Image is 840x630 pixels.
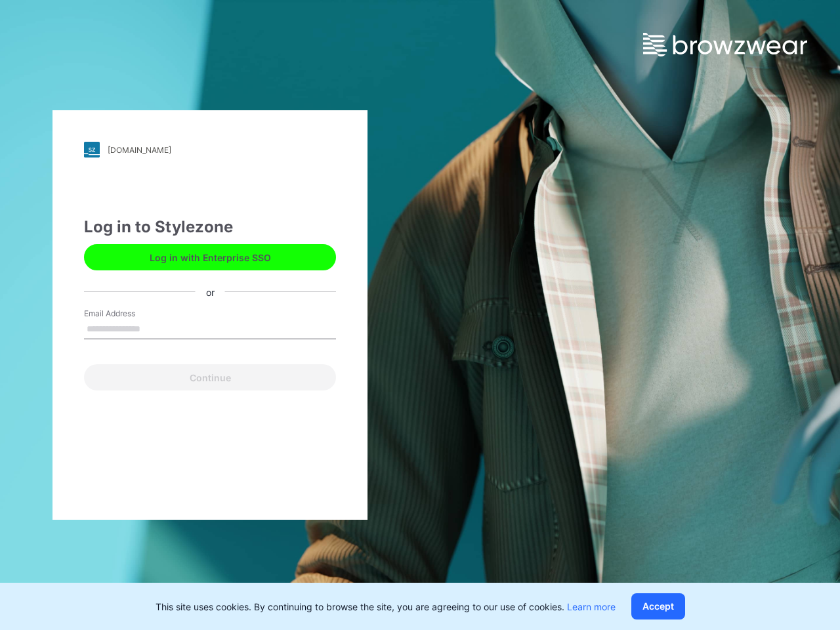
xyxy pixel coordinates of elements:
[156,600,616,614] p: This site uses cookies. By continuing to browse the site, you are agreeing to our use of cookies.
[196,285,225,299] div: or
[631,593,685,619] button: Accept
[84,142,336,157] a: [DOMAIN_NAME]
[84,308,176,320] label: Email Address
[84,142,100,157] img: stylezone-logo.562084cfcfab977791bfbf7441f1a819.svg
[567,601,616,612] a: Learn more
[84,215,336,239] div: Log in to Stylezone
[108,145,171,155] div: [DOMAIN_NAME]
[84,244,336,270] button: Log in with Enterprise SSO
[643,33,807,56] img: browzwear-logo.e42bd6dac1945053ebaf764b6aa21510.svg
